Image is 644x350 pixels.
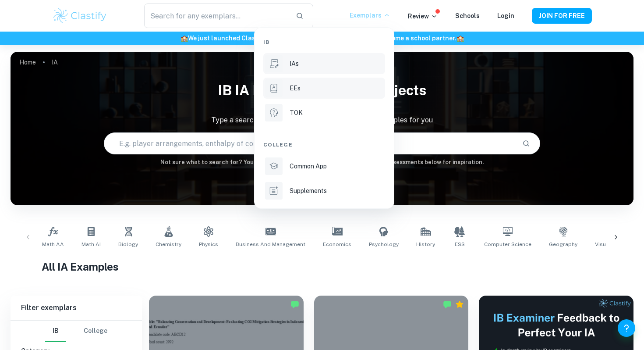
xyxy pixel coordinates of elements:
a: IAs [263,53,385,74]
a: EEs [263,78,385,99]
span: IB [263,38,269,46]
span: College [263,141,293,149]
p: Supplements [290,186,327,196]
p: Common App [290,161,327,171]
p: TOK [290,108,303,118]
a: TOK [263,102,385,123]
a: Supplements [263,180,385,201]
a: Common App [263,156,385,177]
p: EEs [290,83,301,93]
p: IAs [290,59,299,68]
